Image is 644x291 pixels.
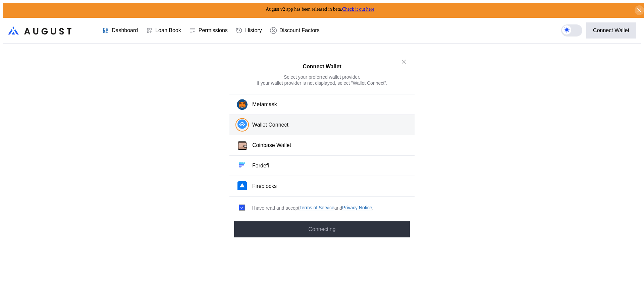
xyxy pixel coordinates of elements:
[245,27,262,33] div: History
[229,94,415,115] button: Metamask
[199,27,228,33] div: Permissions
[342,7,374,12] a: Check it out here
[237,160,247,170] img: Fordefi
[229,115,415,135] button: Wallet Connect
[279,27,320,33] div: Discount Factors
[593,27,629,33] div: Connect Wallet
[299,205,334,211] a: Terms of Service
[229,135,415,156] button: Coinbase WalletCoinbase Wallet
[112,27,138,33] div: Dashboard
[252,205,373,211] div: I have read and accept .
[229,176,415,197] button: FireblocksFireblocks
[155,27,181,33] div: Loan Book
[252,142,291,149] div: Coinbase Wallet
[237,140,248,151] img: Coinbase Wallet
[252,122,288,129] div: Wallet Connect
[229,156,415,176] button: FordefiFordefi
[266,7,374,12] span: August v2 app has been released in beta.
[252,101,277,108] div: Metamask
[334,205,342,211] span: and
[252,183,277,190] div: Fireblocks
[303,64,341,70] h2: Connect Wallet
[234,221,410,237] button: Connecting
[252,162,269,169] div: Fordefi
[342,205,372,211] a: Privacy Notice
[237,181,247,190] img: Fireblocks
[257,80,387,86] div: If your wallet provider is not displayed, select "Wallet Connect".
[284,74,360,80] div: Select your preferred wallet provider.
[398,56,409,67] button: close modal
